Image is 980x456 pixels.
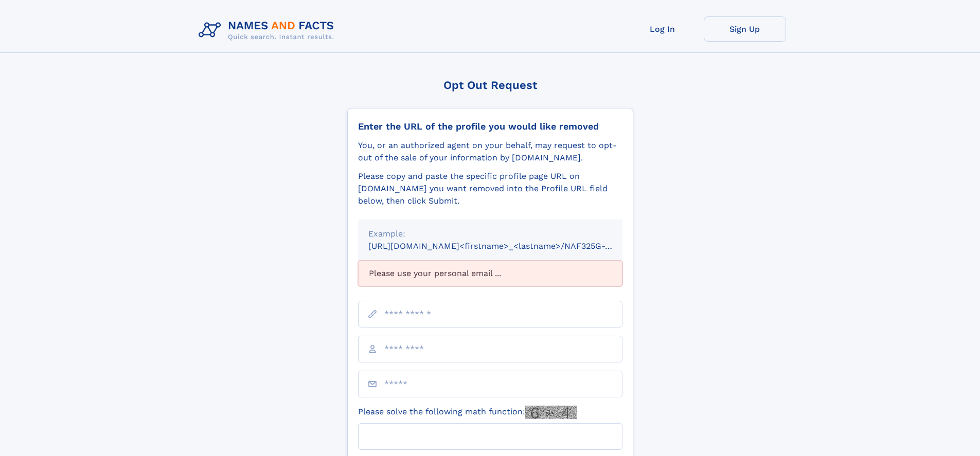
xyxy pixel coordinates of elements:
div: Please copy and paste the specific profile page URL on [DOMAIN_NAME] you want removed into the Pr... [358,170,622,207]
a: Sign Up [704,16,786,42]
div: Example: [368,228,612,240]
div: Opt Out Request [347,79,633,92]
small: [URL][DOMAIN_NAME]<firstname>_<lastname>/NAF325G-xxxxxxxx [368,241,642,251]
img: Logo Names and Facts [194,16,343,44]
div: You, or an authorized agent on your behalf, may request to opt-out of the sale of your informatio... [358,139,622,164]
div: Enter the URL of the profile you would like removed [358,121,622,132]
a: Log In [621,16,704,42]
div: Please use your personal email ... [358,261,622,286]
label: Please solve the following math function: [358,406,577,419]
